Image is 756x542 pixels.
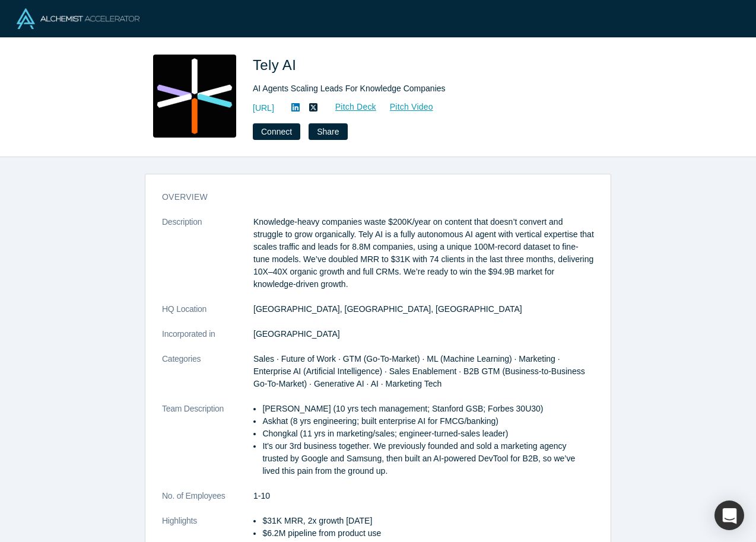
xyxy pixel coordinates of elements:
a: [URL] [253,102,274,114]
dd: 1-10 [253,490,594,502]
dt: Team Description [162,403,253,490]
dd: [GEOGRAPHIC_DATA], [GEOGRAPHIC_DATA], [GEOGRAPHIC_DATA] [253,303,594,315]
span: Sales · Future of Work · GTM (Go-To-Market) · ML (Machine Learning) · Marketing · Enterprise AI (... [253,354,585,388]
p: $6.2M pipeline from product use [262,527,594,540]
button: Share [309,123,347,140]
dt: Categories [162,353,253,403]
dd: [GEOGRAPHIC_DATA] [253,328,594,340]
dt: No. of Employees [162,490,253,515]
p: $31K MRR, 2x growth [DATE] [262,515,594,527]
dt: Description [162,216,253,303]
img: Tely AI's Logo [153,55,236,138]
p: [PERSON_NAME] (10 yrs tech management; Stanford GSB; Forbes 30U30) [262,403,594,415]
img: Alchemist Logo [17,8,139,29]
div: AI Agents Scaling Leads For Knowledge Companies [253,82,585,95]
p: Knowledge-heavy companies waste $200K/year on content that doesn’t convert and struggle to grow o... [253,216,594,291]
span: Tely AI [253,57,300,73]
p: It's our 3rd business together. We previously founded and sold a marketing agency trusted by Goog... [262,440,594,477]
button: Connect [253,123,300,140]
h3: overview [162,191,577,203]
a: Pitch Deck [322,100,377,114]
dt: HQ Location [162,303,253,328]
p: Chongkal (11 yrs in marketing/sales; engineer-turned-sales leader) [262,428,594,440]
dt: Incorporated in [162,328,253,353]
p: Askhat (8 yrs engineering; built enterprise AI for FMCG/banking) [262,415,594,428]
a: Pitch Video [377,100,434,114]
